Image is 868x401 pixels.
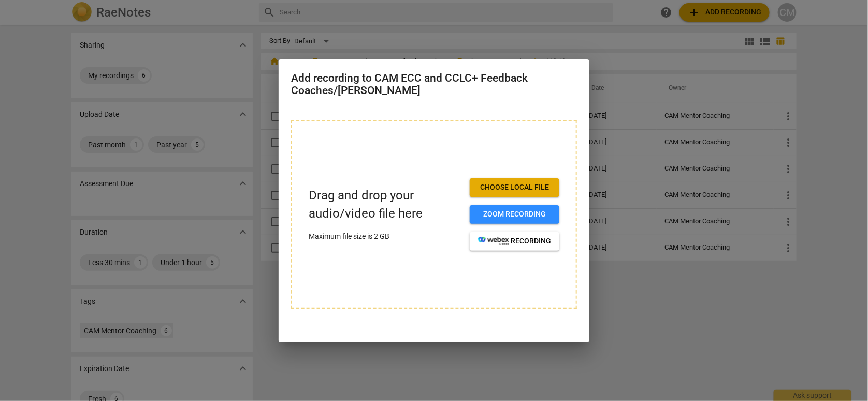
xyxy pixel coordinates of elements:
span: Choose local file [478,182,551,193]
button: Choose local file [470,178,559,197]
h2: Add recording to CAM ECC and CCLC+ Feedback Coaches/[PERSON_NAME] [291,72,577,97]
p: Maximum file size is 2 GB [309,231,461,242]
button: Zoom recording [470,205,559,224]
span: recording [478,236,551,246]
span: Zoom recording [478,209,551,220]
p: Drag and drop your audio/video file here [309,187,461,223]
button: recording [470,232,559,251]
